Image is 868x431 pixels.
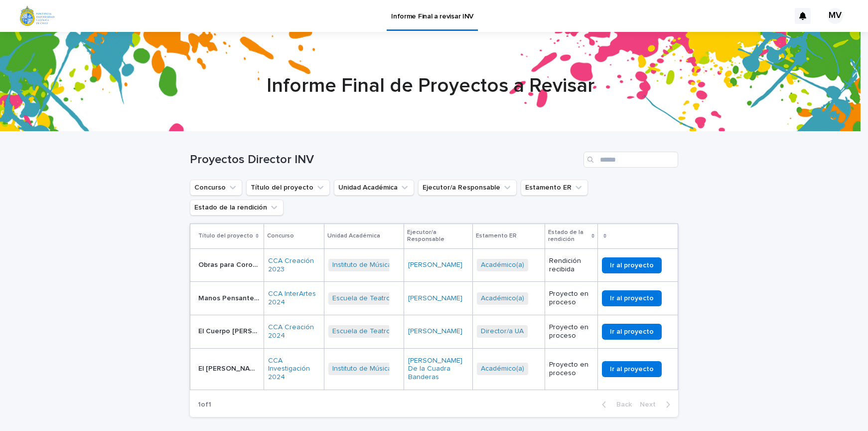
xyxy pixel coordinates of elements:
a: Director/a UA [481,327,524,336]
p: Manos Pensantes - Andres Christian Grumann Solter [198,292,262,303]
p: El Cuerpo de Lewy - Mario Eugenio Costa Sanchez [198,325,262,336]
p: Proyecto en proceso [549,361,593,378]
button: Ejecutor/a Responsable [418,180,517,196]
img: abTH9oyRgylbozZfkT2H [20,6,54,26]
a: Escuela de Teatro [332,327,391,336]
a: [PERSON_NAME] [408,327,462,336]
a: CCA Creación 2023 [268,257,320,274]
h1: Informe Final de Proyectos a Revisar [186,74,675,98]
p: Proyecto en proceso [549,290,593,307]
span: Next [640,401,662,408]
button: Estamento ER [521,180,588,196]
a: [PERSON_NAME] [408,294,462,303]
button: Back [594,400,636,409]
span: Ir al proyecto [610,262,654,269]
tr: El [PERSON_NAME] chileno: innovación en diseño y materiales para una flauta barroca sudamericana ... [190,348,678,390]
p: Unidad Académica [327,230,380,241]
a: Ir al proyecto [602,324,662,340]
button: Concurso [190,180,242,196]
p: Título del proyecto [198,230,253,241]
a: Instituto de Música [332,365,392,373]
a: Ir al proyecto [602,361,662,377]
p: Rendición recibida [549,257,593,274]
tr: El Cuerpo [PERSON_NAME] - [PERSON_NAME]El Cuerpo [PERSON_NAME] - [PERSON_NAME] CCA Creación 2024 ... [190,315,678,348]
a: Académico(a) [481,294,524,303]
a: Académico(a) [481,261,524,269]
a: Académico(a) [481,365,524,373]
button: Unidad Académica [334,180,414,196]
button: Estado de la rendición [190,200,284,215]
tr: Obras para Coro Avanzado volumen 2 - [PERSON_NAME]Obras para Coro Avanzado volumen 2 - [PERSON_NA... [190,248,678,282]
a: CCA Investigación 2024 [268,357,320,382]
p: El traverso chileno: innovación en diseño y materiales para una flauta barroca sudamericana - Pat... [198,363,262,373]
a: CCA InterArtes 2024 [268,290,320,307]
a: Ir al proyecto [602,290,662,306]
a: Ir al proyecto [602,257,662,273]
a: Instituto de Música [332,261,392,269]
p: Estamento ER [476,230,517,241]
a: [PERSON_NAME] De la Cuadra Banderas [408,357,468,382]
p: Obras para Coro Avanzado volumen 2 - Felipe Ramos Taky [198,259,262,269]
span: Ir al proyecto [610,328,654,335]
h1: Proyectos Director INV [190,153,579,167]
p: 1 of 1 [190,393,219,417]
a: Escuela de Teatro [332,294,391,303]
button: Next [636,400,678,409]
input: Search [583,152,678,168]
p: Ejecutor/a Responsable [407,227,469,245]
p: Proyecto en proceso [549,323,593,340]
a: CCA Creación 2024 [268,323,320,340]
a: [PERSON_NAME] [408,261,462,269]
p: Concurso [267,230,294,241]
div: MV [827,8,843,24]
span: Back [610,401,632,408]
p: Estado de la rendición [548,227,589,245]
tr: Manos Pensantes - [PERSON_NAME]Manos Pensantes - [PERSON_NAME] CCA InterArtes 2024 Escuela de Tea... [190,282,678,315]
button: Título del proyecto [246,180,330,196]
span: Ir al proyecto [610,295,654,302]
span: Ir al proyecto [610,366,654,373]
